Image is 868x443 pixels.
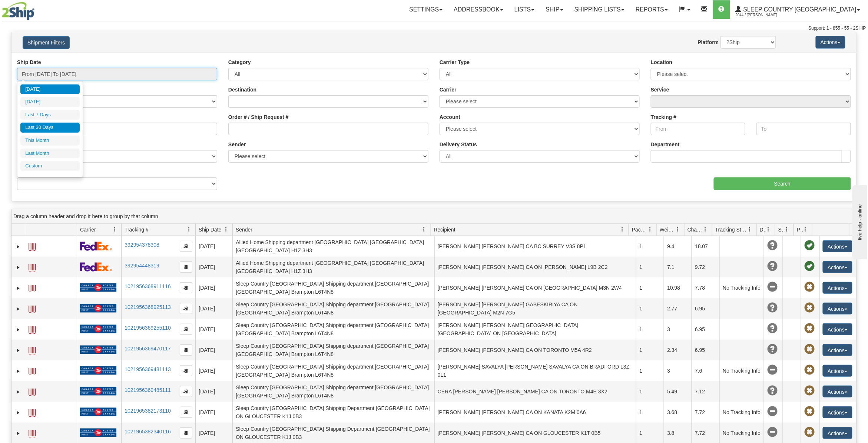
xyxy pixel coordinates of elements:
[20,136,80,146] li: This Month
[781,223,794,236] a: Shipment Issues filter column settings
[823,303,852,314] button: Actions
[767,386,778,396] span: Unknown
[180,282,192,293] button: Copy to clipboard
[804,303,815,313] span: Pickup Not Assigned
[636,381,664,402] td: 1
[80,242,112,251] img: 2 - FedEx Express®
[29,261,36,273] a: Label
[404,0,448,19] a: Settings
[125,263,159,269] a: 392954448319
[80,226,96,233] span: Carrier
[664,381,692,402] td: 5.49
[29,385,36,397] a: Label
[823,240,852,252] button: Actions
[29,323,36,335] a: Label
[14,430,22,437] a: Expand
[664,236,692,257] td: 9.4
[220,223,232,236] a: Ship Date filter column settings
[823,261,852,273] button: Actions
[823,344,852,356] button: Actions
[180,241,192,252] button: Copy to clipboard
[434,226,455,233] span: Recipient
[232,277,434,298] td: Sleep Country [GEOGRAPHIC_DATA] Shipping department [GEOGRAPHIC_DATA] [GEOGRAPHIC_DATA] Brampton ...
[29,344,36,356] a: Label
[232,298,434,319] td: Sleep Country [GEOGRAPHIC_DATA] Shipping department [GEOGRAPHIC_DATA] [GEOGRAPHIC_DATA] Brampton ...
[664,340,692,360] td: 2.34
[434,298,636,319] td: [PERSON_NAME] [PERSON_NAME] GABESKIRIYA CA ON [GEOGRAPHIC_DATA] M2N 7G5
[14,305,22,313] a: Expand
[692,381,719,402] td: 7.12
[804,261,815,272] span: Pickup Successfully created
[232,257,434,277] td: Allied Home Shipping department [GEOGRAPHIC_DATA] [GEOGRAPHIC_DATA] [GEOGRAPHIC_DATA] H1Z 3H3
[651,86,669,93] label: Service
[440,86,457,93] label: Carrier
[804,427,815,437] span: Pickup Not Assigned
[636,277,664,298] td: 1
[742,6,857,13] span: Sleep Country [GEOGRAPHIC_DATA]
[125,283,171,289] a: 1021956368911116
[440,141,477,148] label: Delivery Status
[236,226,252,233] span: Sender
[80,366,116,375] img: 20 - Canada Post
[636,236,664,257] td: 1
[664,319,692,340] td: 3
[109,223,121,236] a: Carrier filter column settings
[20,161,80,171] li: Custom
[195,360,232,381] td: [DATE]
[636,257,664,277] td: 1
[719,402,764,423] td: No Tracking Info
[762,223,775,236] a: Delivery Status filter column settings
[232,381,434,402] td: Sleep Country [GEOGRAPHIC_DATA] Shipping department [GEOGRAPHIC_DATA] [GEOGRAPHIC_DATA] Brampton ...
[636,402,664,423] td: 1
[180,324,192,335] button: Copy to clipboard
[183,223,195,236] a: Tracking # filter column settings
[29,302,36,314] a: Label
[195,340,232,360] td: [DATE]
[804,386,815,396] span: Pickup Not Assigned
[632,226,647,233] span: Packages
[195,319,232,340] td: [DATE]
[17,59,41,66] label: Ship Date
[80,428,116,437] img: 20 - Canada Post
[418,223,431,236] a: Sender filter column settings
[232,402,434,423] td: Sleep Country [GEOGRAPHIC_DATA] Shipping Department [GEOGRAPHIC_DATA] ON GLOUCESTER K1J 0B3
[434,402,636,423] td: [PERSON_NAME] [PERSON_NAME] CA ON KANATA K2M 0A6
[80,262,112,272] img: 2 - FedEx Express®
[760,226,766,233] span: Delivery Status
[756,123,851,135] input: To
[232,236,434,257] td: Allied Home Shipping department [GEOGRAPHIC_DATA] [GEOGRAPHIC_DATA] [GEOGRAPHIC_DATA] H1Z 3H3
[80,283,116,292] img: 20 - Canada Post
[644,223,656,236] a: Packages filter column settings
[692,257,719,277] td: 9.72
[660,226,675,233] span: Weight
[767,261,778,272] span: Unknown
[616,223,629,236] a: Recipient filter column settings
[232,360,434,381] td: Sleep Country [GEOGRAPHIC_DATA] Shipping department [GEOGRAPHIC_DATA] [GEOGRAPHIC_DATA] Brampton ...
[715,226,748,233] span: Tracking Status
[125,242,159,248] a: 392954378308
[767,427,778,437] span: No Tracking Info
[2,25,866,31] div: Support: 1 - 855 - 55 - 2SHIP
[804,365,815,375] span: Pickup Not Assigned
[125,429,171,434] a: 1021965382340116
[195,277,232,298] td: [DATE]
[744,223,756,236] a: Tracking Status filter column settings
[699,223,712,236] a: Charge filter column settings
[232,319,434,340] td: Sleep Country [GEOGRAPHIC_DATA] Shipping department [GEOGRAPHIC_DATA] [GEOGRAPHIC_DATA] Brampton ...
[719,360,764,381] td: No Tracking Info
[195,298,232,319] td: [DATE]
[540,0,569,19] a: Ship
[664,298,692,319] td: 2.77
[440,113,460,121] label: Account
[823,365,852,377] button: Actions
[692,319,719,340] td: 6.95
[797,226,803,233] span: Pickup Status
[434,381,636,402] td: CERA [PERSON_NAME] [PERSON_NAME] CA ON TORONTO M4E 3X2
[767,344,778,354] span: Unknown
[14,347,22,354] a: Expand
[228,113,289,121] label: Order # / Ship Request #
[180,407,192,418] button: Copy to clipboard
[29,427,36,439] a: Label
[636,340,664,360] td: 1
[767,323,778,334] span: Unknown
